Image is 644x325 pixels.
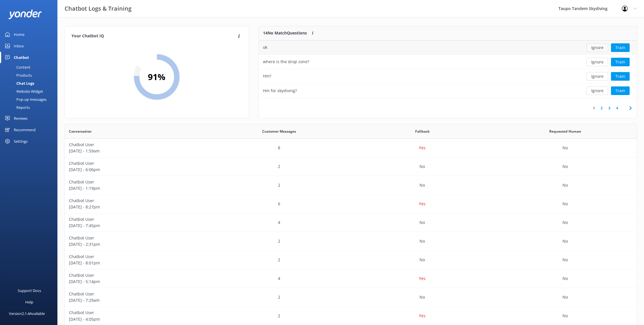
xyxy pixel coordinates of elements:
a: 2 [598,105,606,111]
p: No [419,219,425,226]
p: [DATE] - 7:45pm [69,223,203,229]
p: Chatbot User [69,216,203,223]
button: Train [611,58,630,66]
p: 2 [278,238,280,244]
p: No [419,238,425,244]
p: Chatbot User [69,179,203,185]
div: row [65,232,637,251]
p: [DATE] - 1:19pm [69,185,203,191]
div: Chatbot [14,52,29,63]
a: Products [3,71,57,79]
p: No [419,163,425,170]
p: 6 [278,201,280,207]
div: Inbox [14,40,24,52]
p: [DATE] - 5:14pm [69,278,203,285]
div: row [65,213,637,232]
p: No [419,294,425,300]
div: row [65,157,637,176]
div: Help [25,296,33,308]
div: row [65,288,637,307]
div: Pop-up messages [3,95,47,103]
button: Ignore [587,72,608,81]
p: No [419,182,425,188]
div: row [65,251,637,269]
p: No [562,182,568,188]
button: Ignore [587,58,608,66]
h2: 91 % [148,70,165,84]
p: 14 No Match Questions [263,30,307,36]
p: Chatbot User [69,142,203,148]
div: Chat Logs [3,79,34,87]
div: row [65,139,637,157]
span: Fallback [415,129,430,134]
p: 4 [278,275,280,282]
p: [DATE] - 1:59am [69,148,203,154]
p: Chatbot User [69,272,203,278]
p: 8 [278,145,280,151]
div: Support Docs [18,285,41,296]
span: Customer Messages [262,129,296,134]
a: Content [3,63,57,71]
div: Reports [3,103,30,111]
div: grid [259,40,637,98]
div: Hm for skydiving? [263,88,297,94]
button: Train [611,86,630,95]
div: row [65,269,637,288]
h4: Your Chatbot IQ [71,33,236,39]
p: No [562,313,568,319]
p: Chatbot User [69,254,203,260]
h3: Chatbot Logs & Training [65,4,131,13]
p: [DATE] - 2:31pm [69,241,203,247]
div: row [259,55,637,69]
div: Products [3,71,32,79]
p: Yes [419,275,426,282]
button: Ignore [587,43,608,52]
p: 2 [278,163,280,170]
p: No [562,145,568,151]
button: Train [611,43,630,52]
div: row [259,69,637,84]
p: [DATE] - 7:29am [69,297,203,303]
div: Settings [14,136,28,147]
p: [DATE] - 8:01pm [69,260,203,266]
p: Chatbot User [69,198,203,204]
button: Ignore [587,86,608,95]
a: Reports [3,103,57,111]
div: ok [263,44,267,51]
p: Chatbot User [69,291,203,297]
button: Train [611,72,630,81]
a: 1 [590,105,598,111]
p: Yes [419,145,426,151]
span: Requested Human [549,129,581,134]
div: row [259,84,637,98]
div: where is the drop zone? [263,59,309,65]
div: Hm? [263,73,271,79]
div: row [259,40,637,55]
p: 2 [278,182,280,188]
p: [DATE] - 6:06pm [69,167,203,173]
p: 2 [278,313,280,319]
div: Content [3,63,30,71]
p: No [562,257,568,263]
p: Chatbot User [69,309,203,316]
img: yonder-white-logo.png [9,9,42,19]
a: Website Widget [3,87,57,95]
div: Reviews [14,113,28,124]
p: No [419,257,425,263]
p: No [562,238,568,244]
p: Yes [419,313,426,319]
p: Chatbot User [69,160,203,167]
div: row [65,176,637,195]
div: Home [14,29,24,40]
div: Website Widget [3,87,43,95]
p: 4 [278,219,280,226]
a: Chat Logs [3,79,57,87]
a: 3 [606,105,613,111]
p: No [562,294,568,300]
p: [DATE] - 8:27pm [69,204,203,210]
p: Yes [419,201,426,207]
a: 4 [613,105,621,111]
p: 2 [278,294,280,300]
p: No [562,163,568,170]
div: row [65,195,637,213]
